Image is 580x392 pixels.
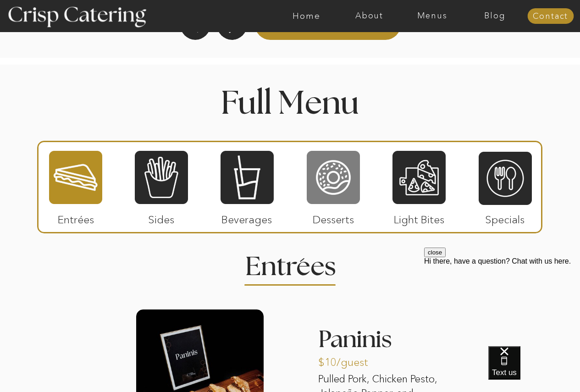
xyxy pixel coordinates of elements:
p: Beverages [216,204,277,231]
h3: Paninis [318,328,446,357]
iframe: podium webchat widget prompt [424,248,580,358]
a: Menus [401,11,464,21]
a: Get a Free Quote [DATE] [251,8,406,40]
a: Home [275,11,338,21]
p: Entrées [45,204,106,231]
p: Sides [131,204,192,231]
p: Specials [475,204,536,231]
h2: Entrees [245,254,335,272]
iframe: podium webchat widget bubble [488,346,580,392]
p: Desserts [303,204,364,231]
p: Light Bites [389,204,450,231]
h1: Full Menu [163,88,418,115]
a: Blog [464,11,526,21]
p: $10/guest [318,347,379,373]
a: About [338,11,401,21]
a: Contact [527,12,574,21]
